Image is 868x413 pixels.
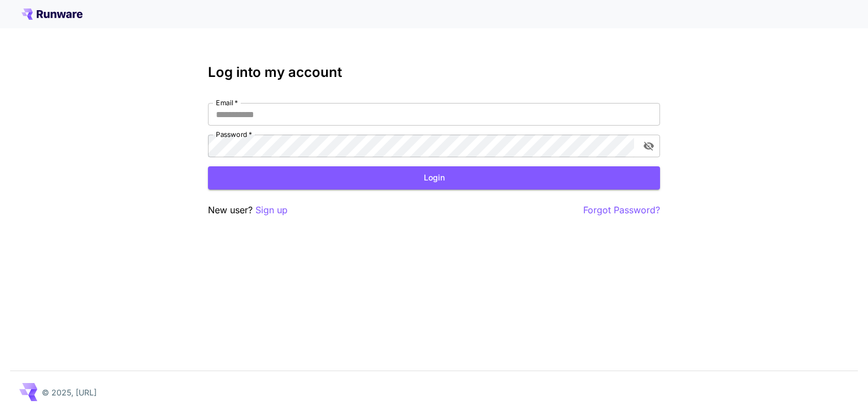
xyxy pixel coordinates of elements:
[208,64,660,80] h3: Log into my account
[255,203,288,217] button: Sign up
[583,203,660,217] button: Forgot Password?
[208,203,288,217] p: New user?
[639,136,659,156] button: toggle password visibility
[216,98,238,107] label: Email
[42,386,97,398] p: © 2025, [URL]
[216,130,252,139] label: Password
[208,166,660,190] button: Login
